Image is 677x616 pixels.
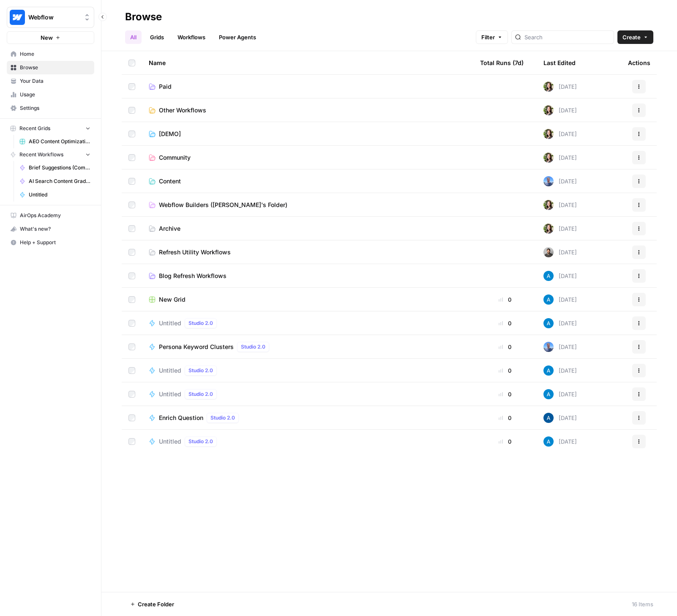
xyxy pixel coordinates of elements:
[20,64,90,71] span: Browse
[543,413,554,423] img: he81ibor8lsei4p3qvg4ugbvimgp
[159,201,287,209] span: Webflow Builders ([PERSON_NAME]'s Folder)
[7,31,94,44] button: New
[29,177,90,185] span: AI Search Content Grader
[543,247,577,257] div: [DATE]
[20,239,90,246] span: Help + Support
[29,138,90,145] span: AEO Content Optimizations Grid
[159,177,181,185] span: Content
[543,365,554,376] img: o3cqybgnmipr355j8nz4zpq1mc6x
[41,33,53,42] span: New
[172,30,210,44] a: Workflows
[543,176,554,186] img: 7bc35wype9rgbomcem5uxsgt1y12
[480,414,530,422] div: 0
[543,294,577,305] div: [DATE]
[10,10,25,25] img: Webflow Logo
[159,272,227,280] span: Blog Refresh Workflows
[188,319,213,327] span: Studio 2.0
[20,104,90,112] span: Settings
[29,191,90,199] span: Untitled
[543,153,554,163] img: tfqcqvankhknr4alfzf7rpur2gif
[480,319,530,327] div: 0
[543,129,554,139] img: tfqcqvankhknr4alfzf7rpur2gif
[543,342,577,352] div: [DATE]
[543,82,577,92] div: [DATE]
[543,105,577,115] div: [DATE]
[125,10,162,24] div: Browse
[628,51,650,74] div: Actions
[7,209,94,222] a: AirOps Academy
[159,295,186,304] span: New Grid
[543,200,577,210] div: [DATE]
[159,248,231,256] span: Refresh Utility Workflows
[543,294,554,305] img: o3cqybgnmipr355j8nz4zpq1mc6x
[210,414,235,422] span: Studio 2.0
[480,390,530,398] div: 0
[543,436,577,447] div: [DATE]
[543,82,554,92] img: tfqcqvankhknr4alfzf7rpur2gif
[543,247,554,257] img: 16hj2zu27bdcdvv6x26f6v9ttfr9
[149,365,467,376] a: UntitledStudio 2.0
[188,390,213,398] span: Studio 2.0
[241,343,265,351] span: Studio 2.0
[28,13,79,22] span: Webflow
[7,7,94,28] button: Workspace: Webflow
[480,51,524,74] div: Total Runs (7d)
[20,77,90,85] span: Your Data
[125,597,179,611] button: Create Folder
[149,389,467,399] a: UntitledStudio 2.0
[159,153,191,162] span: Community
[543,318,577,328] div: [DATE]
[149,51,467,74] div: Name
[622,33,641,41] span: Create
[29,164,90,172] span: Brief Suggestions (Competitive Gap Analysis)
[480,437,530,446] div: 0
[543,153,577,163] div: [DATE]
[149,436,467,447] a: UntitledStudio 2.0
[16,135,94,148] a: AEO Content Optimizations Grid
[145,30,169,44] a: Grids
[7,236,94,249] button: Help + Support
[20,50,90,58] span: Home
[543,200,554,210] img: tfqcqvankhknr4alfzf7rpur2gif
[480,343,530,351] div: 0
[149,413,467,423] a: Enrich QuestionStudio 2.0
[19,125,50,132] span: Recent Grids
[543,342,554,352] img: 7bc35wype9rgbomcem5uxsgt1y12
[149,82,467,91] a: Paid
[543,436,554,447] img: o3cqybgnmipr355j8nz4zpq1mc6x
[125,30,142,44] a: All
[159,319,181,327] span: Untitled
[7,88,94,101] a: Usage
[543,105,554,115] img: tfqcqvankhknr4alfzf7rpur2gif
[16,188,94,202] a: Untitled
[149,342,467,352] a: Persona Keyword ClustersStudio 2.0
[149,272,467,280] a: Blog Refresh Workflows
[16,161,94,174] a: Brief Suggestions (Competitive Gap Analysis)
[159,390,181,398] span: Untitled
[7,223,94,235] div: What's new?
[476,30,508,44] button: Filter
[524,33,610,41] input: Search
[149,106,467,114] a: Other Workflows
[149,130,467,138] a: [DEMO]
[480,295,530,304] div: 0
[543,365,577,376] div: [DATE]
[7,47,94,61] a: Home
[7,222,94,236] button: What's new?
[149,201,467,209] a: Webflow Builders ([PERSON_NAME]'s Folder)
[159,82,172,91] span: Paid
[543,413,577,423] div: [DATE]
[159,366,181,375] span: Untitled
[188,438,213,445] span: Studio 2.0
[214,30,261,44] a: Power Agents
[149,248,467,256] a: Refresh Utility Workflows
[149,295,467,304] a: New Grid
[543,271,577,281] div: [DATE]
[543,224,577,234] div: [DATE]
[20,212,90,219] span: AirOps Academy
[188,367,213,374] span: Studio 2.0
[149,318,467,328] a: UntitledStudio 2.0
[7,148,94,161] button: Recent Workflows
[481,33,495,41] span: Filter
[20,91,90,98] span: Usage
